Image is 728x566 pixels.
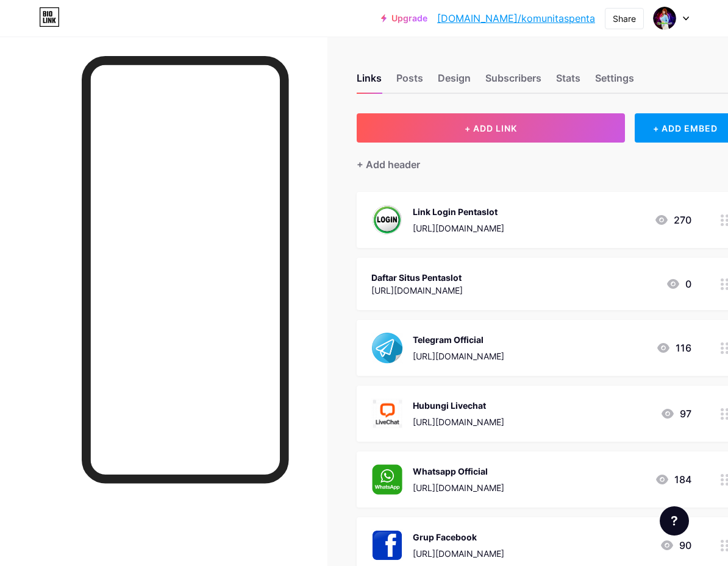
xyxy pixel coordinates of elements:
div: [URL][DOMAIN_NAME] [413,481,504,494]
img: Grup Facebook [371,529,403,561]
div: 0 [666,277,691,291]
div: 90 [660,538,691,553]
span: + ADD LINK [465,123,517,133]
img: komunitaspenta [653,7,676,30]
div: [URL][DOMAIN_NAME] [371,284,463,297]
div: [URL][DOMAIN_NAME] [413,350,504,363]
a: Upgrade [381,13,427,23]
img: Link Login Pentaslot [371,204,403,236]
div: 97 [660,406,691,421]
div: Grup Facebook [413,531,504,543]
div: Subscribers [485,71,541,93]
div: Links [357,71,382,93]
img: Whatsapp Official [371,464,403,495]
div: Settings [595,71,634,93]
div: Telegram Official [413,333,504,346]
button: + ADD LINK [357,113,625,143]
div: Daftar Situs Pentaslot [371,271,463,284]
div: [URL][DOMAIN_NAME] [413,222,504,235]
div: Stats [556,71,580,93]
a: [DOMAIN_NAME]/komunitaspenta [437,11,595,26]
div: Link Login Pentaslot [413,205,504,218]
div: 270 [654,213,691,227]
div: + Add header [357,157,420,172]
div: 116 [656,341,691,355]
div: Whatsapp Official [413,465,504,478]
div: Design [438,71,471,93]
img: Hubungi Livechat [371,398,403,430]
div: Share [613,12,636,25]
div: 184 [655,472,691,487]
div: [URL][DOMAIN_NAME] [413,416,504,428]
img: Telegram Official [371,332,403,364]
div: Posts [396,71,423,93]
div: [URL][DOMAIN_NAME] [413,547,504,560]
div: Hubungi Livechat [413,399,504,412]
